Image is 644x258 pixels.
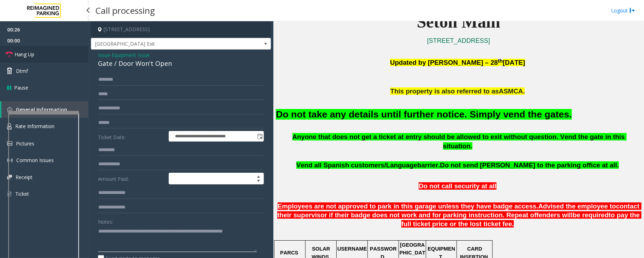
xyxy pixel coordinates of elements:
[419,182,497,190] span: Do not call security at all
[427,37,490,44] a: [STREET_ADDRESS]
[7,107,12,112] img: 'icon'
[14,84,28,91] span: Pause
[7,191,12,197] img: 'icon'
[417,12,500,31] span: Seton Main
[280,250,298,256] span: PARCS
[276,109,572,120] font: Do not take any details until further notice. Simply vend the gates.
[96,131,167,142] label: Ticket Date:
[630,7,635,14] img: logout
[112,51,150,59] span: Equipment Issue
[254,173,263,179] span: Increase value
[337,246,367,252] span: USERNAME
[14,51,34,58] span: Hang Up
[538,202,616,210] span: Advised the employee to
[278,202,538,210] span: Employees are not approved to park in this garage unless they have badge access.
[110,52,150,58] span: -
[16,106,67,113] span: General Information
[611,7,635,14] a: Logout
[277,202,641,219] span: contact their supervisor if their badge does not work and for parking instruction. Repeat offende...
[7,157,13,163] img: 'icon'
[92,2,158,19] h3: Call processing
[254,179,263,184] span: Decrease value
[498,58,503,64] span: th
[98,51,110,59] span: Issue
[91,21,271,38] h4: [STREET_ADDRESS]
[16,67,28,75] span: Dtmf
[96,173,167,185] label: Amount Paid:
[98,59,264,68] div: Gate / Door Won't Open
[98,216,113,225] label: Notes:
[390,87,499,95] span: This property is also referred to as
[7,141,12,146] img: 'icon'
[503,59,525,66] span: [DATE]
[573,211,609,219] span: be required
[390,59,498,66] span: Updated by [PERSON_NAME] – 28
[296,161,417,169] span: Vend all Spanish customers/Language
[256,131,263,141] span: Toggle popup
[292,133,627,150] span: Anyone that does not get a ticket at entry should be allowed to exit without question. Vend the g...
[440,161,619,169] span: Do not send [PERSON_NAME] to the parking office at all.
[499,87,525,95] span: ASMCA.
[417,161,440,169] span: barrier.
[91,38,235,50] span: [GEOGRAPHIC_DATA] Exit
[7,175,12,179] img: 'icon'
[7,123,12,130] img: 'icon'
[1,101,88,118] a: General Information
